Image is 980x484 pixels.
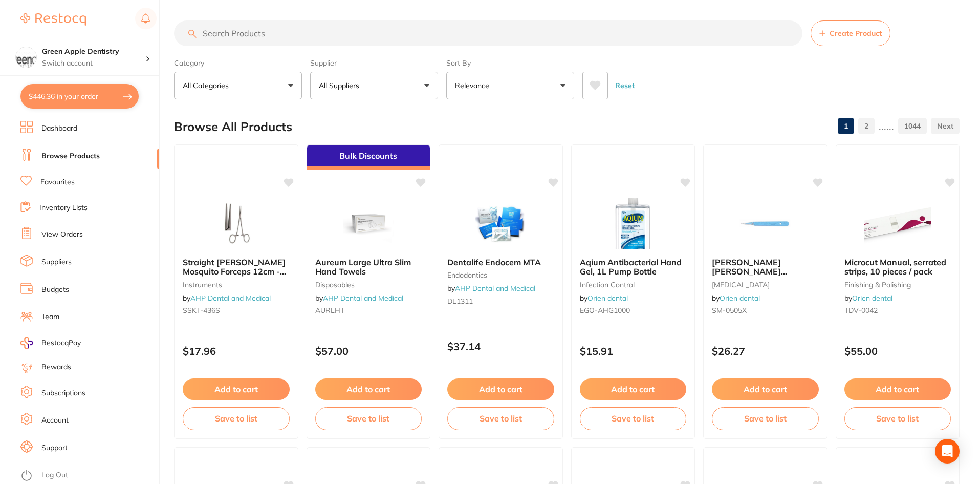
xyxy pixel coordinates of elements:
a: Support [41,443,68,453]
img: Restocq Logo [20,13,86,26]
a: Orien dental [587,293,628,303]
small: endodontics [447,271,554,279]
a: Rewards [41,362,71,372]
span: by [844,293,892,303]
p: Switch account [42,58,145,69]
p: $37.14 [447,341,554,352]
span: RestocqPay [41,338,81,348]
b: Swann Morton Disposable Scalpels No. 15, Box of 10 [712,258,819,277]
b: Microcut Manual, serrated strips, 10 pieces / pack [844,258,951,277]
span: by [183,293,271,303]
button: Save to list [712,407,819,430]
a: Dashboard [41,123,77,134]
img: Straight Halstead Mosquito Forceps 12cm - SSKT436S [203,198,269,249]
img: Aureum Large Ultra Slim Hand Towels [335,198,402,249]
button: Add to cart [712,378,819,400]
b: Dentalife Endocem MTA [447,258,554,267]
small: instruments [183,281,290,289]
p: $17.96 [183,345,290,357]
a: AHP Dental and Medical [323,293,403,303]
small: [MEDICAL_DATA] [712,281,819,289]
span: TDV-0042 [844,306,878,315]
a: View Orders [41,229,83,240]
a: AHP Dental and Medical [455,284,535,293]
img: RestocqPay [20,337,33,349]
a: 1044 [898,116,927,136]
button: $446.36 in your order [20,84,139,109]
span: by [447,284,535,293]
button: Save to list [580,407,687,430]
span: [PERSON_NAME] [PERSON_NAME] Disposable Scalpels No. 15, Box of 10 [712,257,818,296]
a: Team [41,312,59,322]
a: Browse Products [41,151,100,161]
a: Suppliers [41,257,72,267]
button: Log Out [20,468,156,484]
p: $15.91 [580,345,687,357]
span: by [712,293,760,303]
input: Search Products [174,20,802,46]
span: Dentalife Endocem MTA [447,257,541,267]
a: AHP Dental and Medical [190,293,271,303]
span: by [315,293,403,303]
a: Orien dental [720,293,760,303]
p: $26.27 [712,345,819,357]
span: Aqium Antibacterial Hand Gel, 1L Pump Bottle [580,257,682,277]
label: Category [174,58,302,68]
button: Add to cart [844,378,951,400]
a: Log Out [41,470,68,480]
span: DL1311 [447,297,473,306]
img: Swann Morton Disposable Scalpels No. 15, Box of 10 [732,198,798,249]
span: Aureum Large Ultra Slim Hand Towels [315,257,411,277]
b: Straight Halstead Mosquito Forceps 12cm - SSKT436S [183,258,290,277]
a: 2 [858,116,875,136]
a: Favourites [40,177,75,187]
label: Sort By [446,58,574,68]
button: Save to list [183,407,290,430]
img: Microcut Manual, serrated strips, 10 pieces / pack [864,198,931,249]
label: Supplier [310,58,438,68]
span: Create Product [830,29,882,37]
small: disposables [315,281,422,289]
button: Save to list [447,407,554,430]
button: Reset [612,72,638,99]
a: Budgets [41,285,69,295]
span: EGO-AHG1000 [580,306,630,315]
div: Bulk Discounts [307,145,430,170]
h4: Green Apple Dentistry [42,47,145,57]
span: AURLHT [315,306,344,315]
img: Aqium Antibacterial Hand Gel, 1L Pump Bottle [600,198,666,249]
button: Create Product [811,20,890,46]
p: $55.00 [844,345,951,357]
span: by [580,293,628,303]
button: All Categories [174,72,302,99]
button: Add to cart [580,378,687,400]
a: Restocq Logo [20,8,86,31]
span: Straight [PERSON_NAME] Mosquito Forceps 12cm - SSKT436S [183,257,286,286]
p: $57.00 [315,345,422,357]
small: infection control [580,281,687,289]
button: All Suppliers [310,72,438,99]
b: Aqium Antibacterial Hand Gel, 1L Pump Bottle [580,258,687,277]
p: Relevance [455,80,493,91]
button: Add to cart [447,378,554,400]
span: SSKT-436S [183,306,220,315]
p: All Categories [183,80,233,91]
b: Aureum Large Ultra Slim Hand Towels [315,258,422,277]
a: 1 [838,116,854,136]
img: Green Apple Dentistry [16,47,36,68]
img: Dentalife Endocem MTA [467,198,534,249]
div: Open Intercom Messenger [935,439,960,464]
a: Inventory Lists [39,203,88,213]
button: Add to cart [183,378,290,400]
a: Subscriptions [41,388,85,398]
a: Orien dental [852,293,892,303]
a: RestocqPay [20,337,81,349]
span: SM-0505X [712,306,747,315]
p: ...... [879,120,894,132]
h2: Browse All Products [174,120,292,134]
small: finishing & polishing [844,281,951,289]
span: Microcut Manual, serrated strips, 10 pieces / pack [844,257,946,277]
button: Add to cart [315,378,422,400]
a: Account [41,415,69,426]
button: Relevance [446,72,574,99]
